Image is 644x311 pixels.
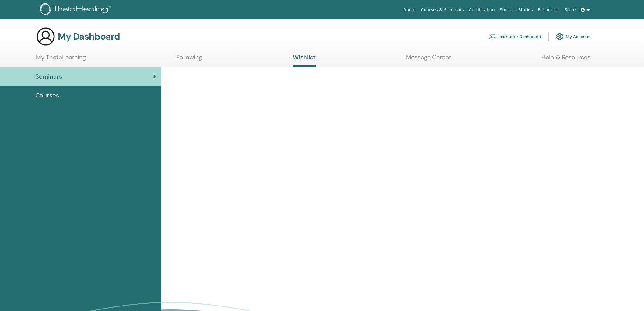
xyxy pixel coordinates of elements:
[35,72,62,81] span: Seminars
[293,54,316,67] a: Wishlist
[489,34,496,39] img: chalkboard-teacher.svg
[35,91,59,100] span: Courses
[535,4,562,16] a: Resources
[489,30,541,43] a: Instructor Dashboard
[40,3,113,17] img: logo.png
[406,54,451,65] a: Message Center
[58,31,120,42] h3: My Dashboard
[418,4,467,16] a: Courses & Seminars
[541,54,590,65] a: Help & Resources
[401,4,418,16] a: About
[176,54,202,65] a: Following
[497,4,535,16] a: Success Stories
[36,54,86,65] a: My ThetaLearning
[562,4,578,16] a: Store
[466,4,497,16] a: Certification
[556,31,563,42] img: cog.svg
[36,27,55,46] img: generic-user-icon.jpg
[556,30,590,43] a: My Account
